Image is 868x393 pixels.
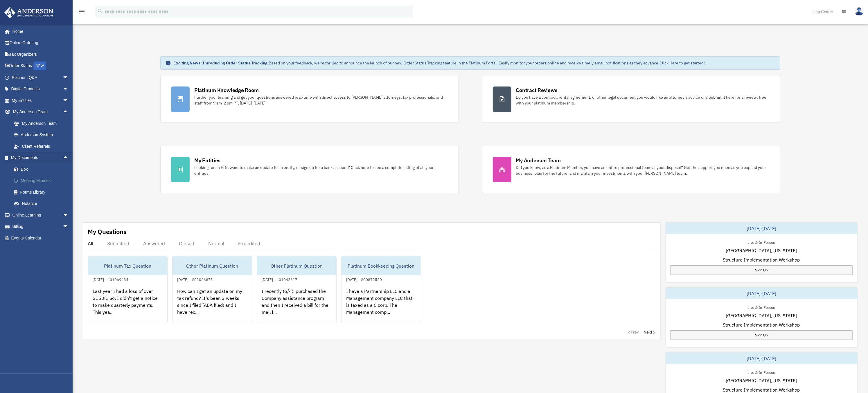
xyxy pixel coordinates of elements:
a: Order StatusNEW [4,60,77,72]
a: Anderson System [8,129,77,141]
div: [DATE] - #00872520 [342,276,387,282]
div: Live & In-Person [743,304,780,310]
a: Home [4,26,74,37]
a: Box [8,163,77,175]
div: [DATE] - #01069434 [88,276,133,282]
span: Structure Implementation Workshop [723,321,800,328]
a: Other Platinum Question[DATE] - #01046873How can I get an update on my tax refund? It's been 3 we... [172,256,252,323]
div: Further your learning and get your questions answered real-time with direct access to [PERSON_NAM... [194,94,448,106]
div: Last year I had a loss of over $150K. So, I didn't get a notice to make quarterly payments. This ... [88,283,167,328]
span: Structure Implementation Workshop [723,256,800,263]
div: Platinum Tax Question [88,257,167,275]
a: Forms Library [8,186,77,198]
span: arrow_drop_up [63,152,74,164]
a: Platinum Bookkeeping Question[DATE] - #00872520I have a Partnership LLC and a Management company ... [341,256,421,323]
a: Meeting Minutes [8,175,77,187]
div: Live & In-Person [743,239,780,245]
a: Other Platinum Question[DATE] - #01042617I recently (6/4), purchased the Company assistance progr... [257,256,337,323]
a: menu [78,10,85,15]
a: My Entitiesarrow_drop_down [4,95,77,106]
a: My Anderson Team [8,118,77,129]
a: Online Learningarrow_drop_down [4,209,77,221]
div: Contract Reviews [516,86,558,94]
div: Other Platinum Question [172,257,252,275]
a: My Anderson Team Did you know, as a Platinum Member, you have an entire professional team at your... [482,146,781,193]
div: Answered [143,241,165,246]
a: Sign Up [670,265,853,275]
i: search [97,8,103,14]
a: Next > [644,329,656,335]
div: Did you know, as a Platinum Member, you have an entire professional team at your disposal? Get th... [516,165,770,176]
div: [DATE] - #01046873 [172,276,218,282]
a: Contract Reviews Do you have a contract, rental agreement, or other legal document you would like... [482,76,781,123]
a: Digital Productsarrow_drop_down [4,83,77,95]
div: Live & In-Person [743,369,780,375]
a: My Anderson Teamarrow_drop_up [4,106,77,118]
a: Billingarrow_drop_down [4,221,77,232]
div: Submitted [107,241,129,246]
div: Normal [208,241,224,246]
span: arrow_drop_down [63,72,74,84]
div: Looking for an EIN, want to make an update to an entity, or sign up for a bank account? Click her... [194,165,448,176]
img: Anderson Advisors Platinum Portal [3,7,55,18]
a: Notarize [8,198,77,210]
a: Sign Up [670,330,853,340]
div: Based on your feedback, we're thrilled to announce the launch of our new Order Status Tracking fe... [173,60,705,66]
div: [DATE] - #01042617 [257,276,302,282]
span: arrow_drop_down [63,209,74,221]
div: Platinum Knowledge Room [194,86,259,94]
a: Platinum Q&Aarrow_drop_down [4,72,77,83]
div: Platinum Bookkeeping Question [342,257,421,275]
span: arrow_drop_down [63,95,74,107]
a: My Entities Looking for an EIN, want to make an update to an entity, or sign up for a bank accoun... [160,146,459,193]
span: [GEOGRAPHIC_DATA], [US_STATE] [726,247,797,254]
a: Platinum Knowledge Room Further your learning and get your questions answered real-time with dire... [160,76,459,123]
a: Click Here to get started! [659,60,705,66]
a: Tax Organizers [4,48,77,60]
div: Expedited [238,241,260,246]
div: I have a Partnership LLC and a Management company LLC that is taxed as a C corp. The Management c... [342,283,421,328]
div: Do you have a contract, rental agreement, or other legal document you would like an attorney's ad... [516,94,770,106]
div: All [88,241,93,246]
div: NEW [33,62,46,70]
div: Closed [179,241,194,246]
span: arrow_drop_up [63,106,74,118]
span: [GEOGRAPHIC_DATA], [US_STATE] [726,377,797,384]
div: How can I get an update on my tax refund? It's been 3 weeks since I filed (ABA filed) and I have ... [172,283,252,328]
span: arrow_drop_down [63,221,74,233]
div: I recently (6/4), purchased the Company assistance program and then I received a bill for the mai... [257,283,336,328]
a: Platinum Tax Question[DATE] - #01069434Last year I had a loss of over $150K. So, I didn't get a n... [88,256,168,323]
div: [DATE]-[DATE] [666,288,858,299]
div: My Anderson Team [516,157,561,164]
div: [DATE]-[DATE] [666,223,858,234]
div: My Questions [88,227,127,236]
a: Client Referrals [8,140,77,152]
div: Other Platinum Question [257,257,336,275]
div: [DATE]-[DATE] [666,353,858,364]
a: Online Ordering [4,37,77,49]
span: [GEOGRAPHIC_DATA], [US_STATE] [726,312,797,319]
div: My Entities [194,157,220,164]
i: menu [78,8,85,15]
a: Events Calendar [4,232,77,244]
strong: Exciting News: Introducing Order Status Tracking! [173,60,269,66]
img: User Pic [855,7,864,16]
a: My Documentsarrow_drop_up [4,152,77,164]
span: arrow_drop_down [63,83,74,95]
